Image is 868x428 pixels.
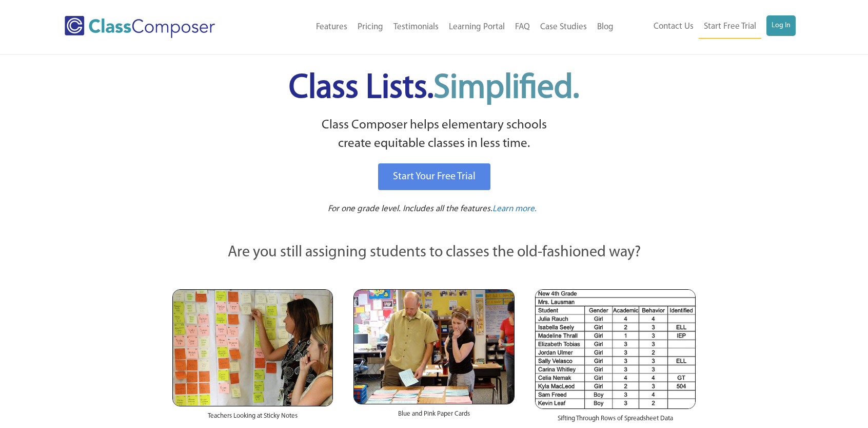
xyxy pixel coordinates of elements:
a: Testimonials [388,16,444,39]
span: Simplified. [433,72,579,105]
img: Class Composer [65,16,215,38]
a: Log In [766,15,796,36]
nav: Header Menu [257,16,619,39]
a: Blog [592,16,619,39]
a: Features [311,16,352,39]
a: Learning Portal [444,16,510,39]
p: Are you still assigning students to classes the old-fashioned way? [172,241,696,264]
a: Learn more. [492,203,537,216]
a: FAQ [510,16,535,39]
span: Start Your Free Trial [393,172,476,182]
a: Start Free Trial [699,15,761,39]
a: Pricing [352,16,388,39]
img: Teachers Looking at Sticky Notes [172,289,333,406]
img: Spreadsheets [535,289,696,409]
nav: Header Menu [619,15,796,39]
p: Class Composer helps elementary schools create equitable classes in less time. [171,116,697,154]
a: Contact Us [648,15,699,38]
a: Case Studies [535,16,592,39]
a: Start Your Free Trial [378,163,490,190]
span: For one grade level. Includes all the features. [328,204,492,213]
span: Class Lists. [289,72,579,105]
span: Learn more. [492,204,537,213]
img: Blue and Pink Paper Cards [353,289,514,404]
